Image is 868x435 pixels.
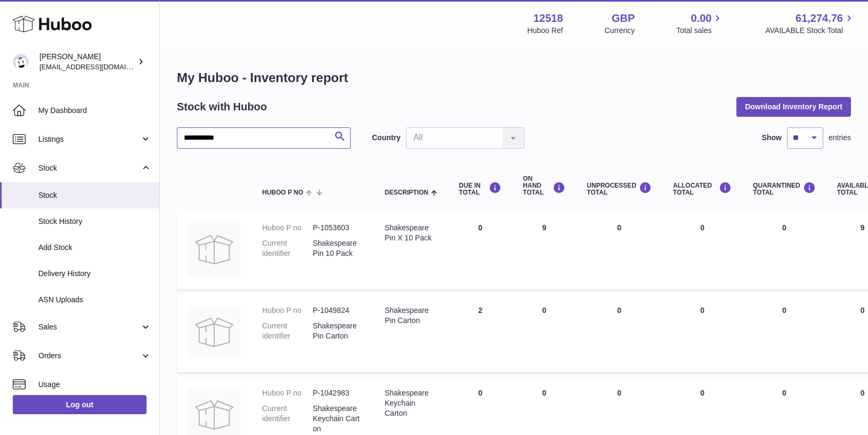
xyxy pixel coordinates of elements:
span: 61,274.76 [796,11,843,26]
div: QUARANTINED Total [753,182,816,196]
div: UNPROCESSED Total [587,182,652,196]
td: 0 [576,295,662,372]
h2: Stock with Huboo [177,100,267,114]
span: 0 [782,389,786,397]
span: Stock History [38,216,151,227]
span: Orders [38,351,140,361]
h1: My Huboo - Inventory report [177,69,851,86]
span: Stock [38,163,140,173]
td: 0 [662,295,742,372]
dd: Shakespeare Pin 10 Pack [313,238,363,259]
img: product image [188,223,241,276]
dd: P-1042983 [313,388,363,398]
div: Shakespeare Pin Carton [385,305,437,326]
div: Shakespeare Pin X 10 Pack [385,223,437,243]
dd: Shakespeare Pin Carton [313,321,363,341]
span: Sales [38,322,140,332]
a: Log out [13,395,147,414]
span: My Dashboard [38,106,151,116]
span: Description [385,189,428,196]
div: ALLOCATED Total [673,182,732,196]
td: 0 [662,212,742,289]
span: Stock [38,190,151,200]
img: product image [188,305,241,359]
div: Huboo Ref [528,26,563,36]
span: entries [829,133,851,143]
div: DUE IN TOTAL [459,182,501,196]
td: 2 [448,295,512,372]
strong: GBP [612,11,635,26]
label: Country [372,133,401,143]
a: 61,274.76 AVAILABLE Stock Total [765,11,855,36]
dt: Current identifier [262,321,313,341]
span: Delivery History [38,269,151,279]
span: 0.00 [691,11,712,26]
span: Total sales [676,26,724,36]
span: 0 [782,306,786,315]
dt: Current identifier [262,404,313,434]
span: Usage [38,380,151,390]
span: Listings [38,134,140,144]
strong: 12518 [533,11,563,26]
td: 0 [512,295,576,372]
td: 9 [512,212,576,289]
div: [PERSON_NAME] [39,52,135,72]
div: Currency [605,26,635,36]
dd: P-1049824 [313,305,363,316]
dd: Shakespeare Keychain Carton [313,404,363,434]
span: ASN Uploads [38,295,151,305]
dd: P-1053603 [313,223,363,233]
dt: Current identifier [262,238,313,259]
td: 0 [448,212,512,289]
div: Shakespeare Keychain Carton [385,388,437,418]
span: Huboo P no [262,189,303,196]
span: 0 [782,223,786,232]
div: ON HAND Total [523,175,565,197]
a: 0.00 Total sales [676,11,724,36]
dt: Huboo P no [262,223,313,233]
label: Show [762,133,782,143]
dt: Huboo P no [262,305,313,316]
span: [EMAIL_ADDRESS][DOMAIN_NAME] [39,62,157,71]
img: caitlin@fancylamp.co [13,54,29,70]
span: Add Stock [38,243,151,253]
dt: Huboo P no [262,388,313,398]
span: AVAILABLE Stock Total [765,26,855,36]
td: 0 [576,212,662,289]
button: Download Inventory Report [736,97,851,116]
